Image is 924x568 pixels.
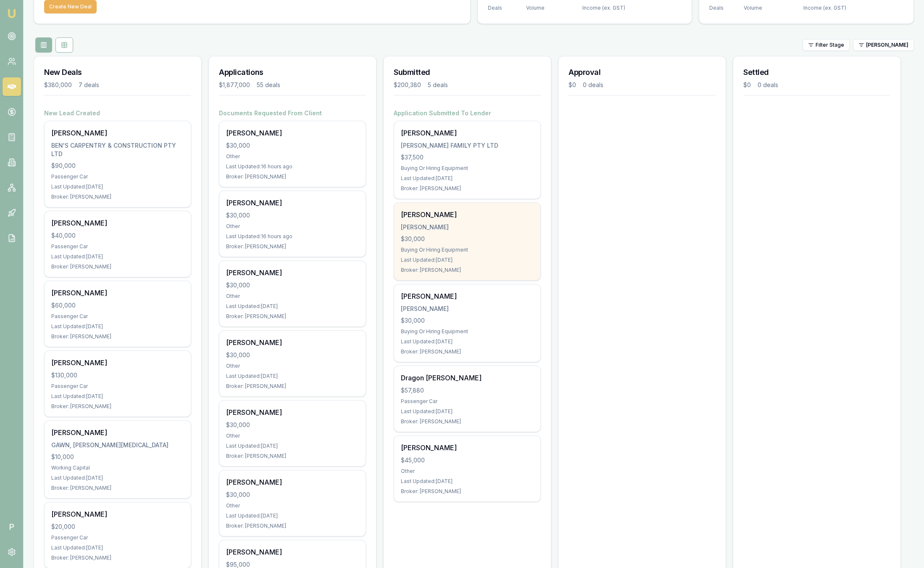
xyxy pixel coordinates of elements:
[51,441,184,449] div: GAWN, [PERSON_NAME][MEDICAL_DATA]
[51,141,184,158] div: BEN'S CARPENTRY & CONSTRUCTION PTY LTD
[226,477,359,487] div: [PERSON_NAME]
[401,257,534,263] div: Last Updated: [DATE]
[226,421,359,429] div: $30,000
[401,175,534,182] div: Last Updated: [DATE]
[51,253,184,260] div: Last Updated: [DATE]
[51,313,184,320] div: Passenger Car
[569,81,576,89] div: $0
[401,235,534,243] div: $30,000
[526,5,562,11] div: Volume
[816,42,844,48] span: Filter Stage
[51,323,184,330] div: Last Updated: [DATE]
[226,303,359,310] div: Last Updated: [DATE]
[401,141,534,150] div: [PERSON_NAME] FAMILY PTY LTD
[401,386,534,395] div: $57,880
[226,443,359,449] div: Last Updated: [DATE]
[226,407,359,417] div: [PERSON_NAME]
[51,534,184,541] div: Passenger Car
[226,173,359,180] div: Broker: [PERSON_NAME]
[401,316,534,325] div: $30,000
[226,223,359,230] div: Other
[257,81,280,89] div: 55 deals
[226,163,359,170] div: Last Updated: 16 hours ago
[394,109,541,117] h4: Application Submitted To Lender
[401,185,534,192] div: Broker: [PERSON_NAME]
[51,544,184,551] div: Last Updated: [DATE]
[226,313,359,320] div: Broker: [PERSON_NAME]
[51,475,184,481] div: Last Updated: [DATE]
[51,263,184,270] div: Broker: [PERSON_NAME]
[226,383,359,390] div: Broker: [PERSON_NAME]
[226,337,359,348] div: [PERSON_NAME]
[394,81,421,89] div: $200,380
[226,211,359,220] div: $30,000
[401,348,534,355] div: Broker: [PERSON_NAME]
[401,398,534,405] div: Passenger Car
[51,555,184,561] div: Broker: [PERSON_NAME]
[44,109,191,117] h4: New Lead Created
[226,502,359,509] div: Other
[51,194,184,200] div: Broker: [PERSON_NAME]
[401,456,534,464] div: $45,000
[866,42,908,48] span: [PERSON_NAME]
[51,358,184,368] div: [PERSON_NAME]
[582,5,625,11] div: Income (ex. GST)
[226,233,359,240] div: Last Updated: 16 hours ago
[401,338,534,345] div: Last Updated: [DATE]
[226,351,359,359] div: $30,000
[401,328,534,335] div: Buying Or Hiring Equipment
[51,464,184,471] div: Working Capital
[401,418,534,425] div: Broker: [PERSON_NAME]
[44,66,191,78] h3: New Deals
[583,81,603,89] div: 0 deals
[401,305,534,313] div: [PERSON_NAME]
[51,128,184,138] div: [PERSON_NAME]
[51,173,184,180] div: Passenger Car
[743,66,890,78] h3: Settled
[219,81,250,89] div: $1,877,000
[51,509,184,519] div: [PERSON_NAME]
[401,478,534,485] div: Last Updated: [DATE]
[226,491,359,499] div: $30,000
[226,433,359,439] div: Other
[394,66,541,78] h3: Submitted
[709,5,724,11] div: Deals
[51,288,184,298] div: [PERSON_NAME]
[743,81,751,89] div: $0
[51,427,184,438] div: [PERSON_NAME]
[401,165,534,172] div: Buying Or Hiring Equipment
[401,247,534,253] div: Buying Or Hiring Equipment
[226,512,359,519] div: Last Updated: [DATE]
[803,5,846,11] div: Income (ex. GST)
[226,373,359,380] div: Last Updated: [DATE]
[853,39,914,51] button: [PERSON_NAME]
[758,81,778,89] div: 0 deals
[226,128,359,138] div: [PERSON_NAME]
[226,523,359,529] div: Broker: [PERSON_NAME]
[226,198,359,208] div: [PERSON_NAME]
[51,383,184,390] div: Passenger Car
[219,66,366,78] h3: Applications
[401,291,534,301] div: [PERSON_NAME]
[226,293,359,300] div: Other
[51,183,184,190] div: Last Updated: [DATE]
[401,210,534,220] div: [PERSON_NAME]
[219,109,366,117] h4: Documents Requested From Client
[428,81,448,89] div: 5 deals
[226,281,359,289] div: $30,000
[226,268,359,278] div: [PERSON_NAME]
[51,333,184,340] div: Broker: [PERSON_NAME]
[44,81,72,89] div: $380,000
[401,223,534,231] div: [PERSON_NAME]
[744,5,783,11] div: Volume
[226,547,359,557] div: [PERSON_NAME]
[401,443,534,453] div: [PERSON_NAME]
[51,231,184,240] div: $40,000
[401,153,534,162] div: $37,500
[51,162,184,170] div: $90,000
[51,371,184,380] div: $130,000
[226,153,359,160] div: Other
[226,453,359,459] div: Broker: [PERSON_NAME]
[569,66,716,78] h3: Approval
[3,518,21,536] span: P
